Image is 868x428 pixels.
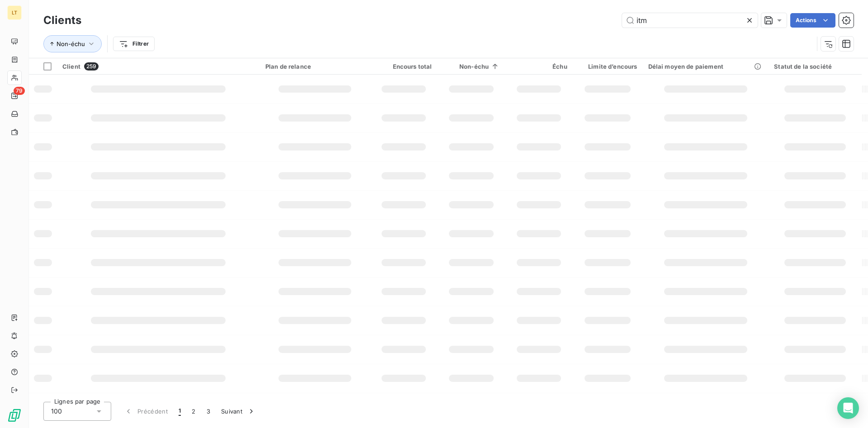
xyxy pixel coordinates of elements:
[790,13,835,28] button: Actions
[57,40,85,47] span: Non-échu
[51,407,62,416] span: 100
[84,62,99,71] span: 259
[113,37,155,51] button: Filtrer
[173,402,186,421] button: 1
[837,397,859,419] div: Open Intercom Messenger
[510,63,567,70] div: Échu
[14,87,25,95] span: 79
[118,402,173,421] button: Précédent
[186,402,201,421] button: 2
[622,13,758,28] input: Rechercher
[443,63,500,70] div: Non-échu
[43,12,81,28] h3: Clients
[648,63,764,70] div: Délai moyen de paiement
[265,63,364,70] div: Plan de relance
[7,408,22,423] img: Logo LeanPay
[201,402,216,421] button: 3
[578,63,637,70] div: Limite d’encours
[7,5,22,20] div: LT
[43,35,102,52] button: Non-échu
[179,407,181,416] span: 1
[62,63,80,70] span: Client
[774,63,856,70] div: Statut de la société
[375,63,432,70] div: Encours total
[216,402,261,421] button: Suivant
